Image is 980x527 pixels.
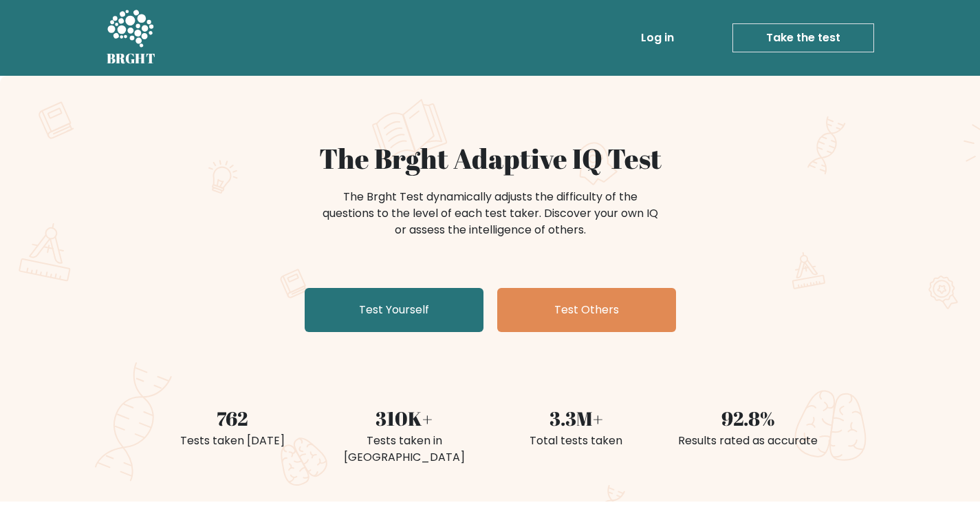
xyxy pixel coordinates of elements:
a: Take the test [732,23,874,52]
div: Tests taken [DATE] [155,433,310,449]
div: The Brght Test dynamically adjusts the difficulty of the questions to the level of each test take... [318,189,662,238]
a: Test Others [497,288,676,332]
div: 310K+ [327,404,482,433]
div: Results rated as accurate [671,433,826,449]
div: Total tests taken [499,433,654,449]
a: Test Yourself [305,288,483,332]
div: 3.3M+ [499,404,654,433]
div: 762 [155,404,310,433]
h1: The Brght Adaptive IQ Test [155,142,826,175]
div: 92.8% [671,404,826,433]
a: Log in [635,24,679,52]
div: Tests taken in [GEOGRAPHIC_DATA] [327,433,482,466]
a: BRGHT [107,6,156,70]
h5: BRGHT [107,50,156,67]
